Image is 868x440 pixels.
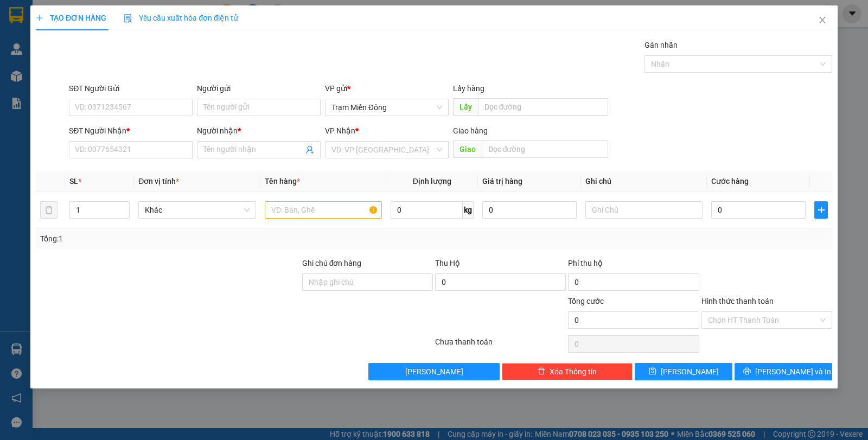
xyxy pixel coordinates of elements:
[711,177,749,186] span: Cước hàng
[585,201,703,219] input: Ghi Chú
[197,82,321,94] div: Người gửi
[145,202,249,218] span: Khác
[649,367,656,376] span: save
[644,41,678,49] label: Gán nhãn
[482,141,609,158] input: Dọc đường
[40,201,58,219] button: delete
[325,82,449,94] div: VP gửi
[701,297,774,305] label: Hình thức thanh toán
[743,367,751,376] span: printer
[435,259,460,267] span: Thu Hộ
[265,177,300,186] span: Tên hàng
[478,98,609,116] input: Dọc đường
[124,14,132,23] img: icon
[463,201,474,219] span: kg
[550,366,597,378] span: Xóa Thông tin
[413,177,451,186] span: Định lượng
[36,14,106,22] span: TẠO ĐƠN HÀNG
[482,201,577,219] input: 0
[197,125,321,137] div: Người nhận
[265,201,382,219] input: VD: Bàn, Ghế
[635,363,732,380] button: save[PERSON_NAME]
[69,125,193,137] div: SĐT Người Nhận
[405,366,463,378] span: [PERSON_NAME]
[325,126,355,135] span: VP Nhận
[807,5,838,36] button: Close
[302,259,362,267] label: Ghi chú đơn hàng
[581,171,707,192] th: Ghi chú
[453,141,482,158] span: Giao
[755,366,831,378] span: [PERSON_NAME] và In
[815,206,827,214] span: plus
[502,363,633,380] button: deleteXóa Thông tin
[69,82,193,94] div: SĐT Người Gửi
[138,177,179,186] span: Đơn vị tính
[305,145,314,154] span: user-add
[69,177,78,186] span: SL
[453,84,484,93] span: Lấy hàng
[36,14,43,22] span: plus
[538,367,545,376] span: delete
[331,99,442,116] span: Trạm Miền Đông
[453,98,478,116] span: Lấy
[568,257,699,273] div: Phí thu hộ
[124,14,238,22] span: Yêu cầu xuất hóa đơn điện tử
[735,363,832,380] button: printer[PERSON_NAME] và In
[818,16,827,24] span: close
[368,363,499,380] button: [PERSON_NAME]
[40,233,336,245] div: Tổng: 1
[434,336,567,355] div: Chưa thanh toán
[568,297,604,305] span: Tổng cước
[302,273,433,291] input: Ghi chú đơn hàng
[453,126,488,135] span: Giao hàng
[814,201,828,219] button: plus
[661,366,719,378] span: [PERSON_NAME]
[482,177,522,186] span: Giá trị hàng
